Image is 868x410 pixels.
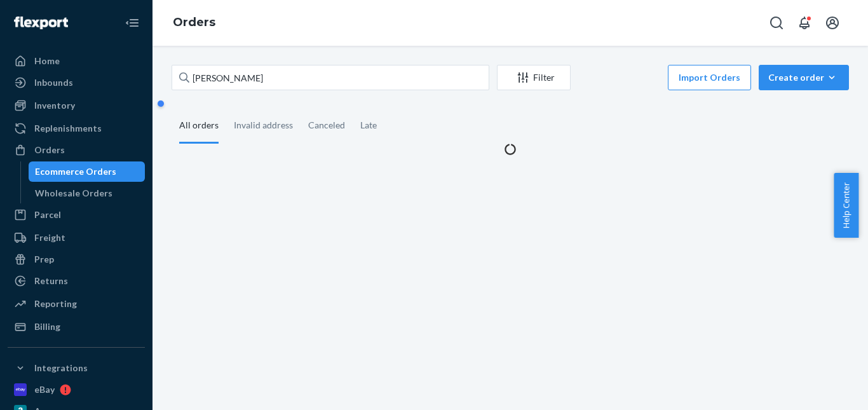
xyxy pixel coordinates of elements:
[34,122,102,135] div: Replenishments
[8,118,145,139] a: Replenishments
[8,358,145,378] button: Integrations
[8,140,145,160] a: Orders
[759,65,849,90] button: Create order
[8,51,145,71] a: Home
[8,205,145,225] a: Parcel
[172,65,489,90] input: Search orders
[34,297,77,310] div: Reporting
[34,144,65,156] div: Orders
[163,4,226,41] ol: breadcrumbs
[34,76,73,89] div: Inbounds
[34,275,68,287] div: Returns
[29,183,146,203] a: Wholesale Orders
[768,71,839,84] div: Create order
[792,10,817,36] button: Open notifications
[308,109,345,142] div: Canceled
[34,231,65,244] div: Freight
[34,208,61,221] div: Parcel
[668,65,751,90] button: Import Orders
[34,55,60,67] div: Home
[8,249,145,270] a: Prep
[8,317,145,337] a: Billing
[8,294,145,314] a: Reporting
[8,271,145,291] a: Returns
[173,15,215,29] a: Orders
[8,95,145,116] a: Inventory
[14,17,68,29] img: Flexport logo
[35,187,112,200] div: Wholesale Orders
[8,379,145,400] a: eBay
[34,320,60,333] div: Billing
[179,109,219,144] div: All orders
[497,65,571,90] button: Filter
[29,161,146,182] a: Ecommerce Orders
[764,10,789,36] button: Open Search Box
[360,109,377,142] div: Late
[8,228,145,248] a: Freight
[8,72,145,93] a: Inbounds
[34,362,88,374] div: Integrations
[34,383,55,396] div: eBay
[498,71,570,84] div: Filter
[234,109,293,142] div: Invalid address
[820,10,845,36] button: Open account menu
[35,165,116,178] div: Ecommerce Orders
[34,99,75,112] div: Inventory
[119,10,145,36] button: Close Navigation
[834,173,858,238] button: Help Center
[34,253,54,266] div: Prep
